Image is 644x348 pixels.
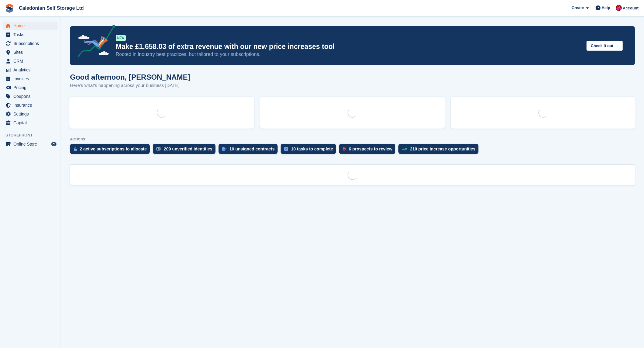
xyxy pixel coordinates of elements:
span: Sites [13,48,50,57]
span: Subscriptions [13,39,50,48]
a: menu [3,101,58,109]
p: Make £1,658.03 of extra revenue with our new price increases tool [116,42,582,51]
p: Rooted in industry best practices, but tailored to your subscriptions. [116,51,582,58]
a: menu [3,74,58,83]
div: 6 prospects to review [349,146,392,151]
img: task-75834270c22a3079a89374b754ae025e5fb1db73e45f91037f5363f120a921f8.svg [284,147,288,151]
a: menu [3,39,58,48]
a: menu [3,119,58,127]
span: CRM [13,57,50,65]
span: Analytics [13,66,50,74]
h1: Good afternoon, [PERSON_NAME] [70,73,190,81]
img: stora-icon-8386f47178a22dfd0bd8f6a31ec36ba5ce8667c1dd55bd0f319d3a0aa187defe.svg [5,4,14,13]
span: Invoices [13,74,50,83]
p: ACTIONS [70,137,635,141]
a: menu [3,110,58,118]
span: Help [602,5,610,11]
a: menu [3,83,58,92]
a: menu [3,48,58,57]
a: 2 active subscriptions to allocate [70,144,153,157]
span: Create [572,5,584,11]
span: Insurance [13,101,50,109]
a: menu [3,30,58,39]
a: menu [3,66,58,74]
div: NEW [116,35,126,41]
img: Donald Mathieson [616,5,622,11]
a: menu [3,22,58,30]
div: 10 tasks to complete [291,146,333,151]
img: contract_signature_icon-13c848040528278c33f63329250d36e43548de30e8caae1d1a13099fd9432cc5.svg [222,147,226,151]
a: 10 unsigned contracts [219,144,281,157]
a: 10 tasks to complete [281,144,339,157]
img: verify_identity-adf6edd0f0f0b5bbfe63781bf79b02c33cf7c696d77639b501bdc392416b5a36.svg [156,147,161,151]
div: 209 unverified identities [164,146,212,151]
a: Caledonian Self Storage Ltd [16,3,86,13]
button: Check it out → [586,41,623,51]
span: Pricing [13,83,50,92]
a: 6 prospects to review [339,144,398,157]
span: Tasks [13,30,50,39]
span: Home [13,22,50,30]
a: menu [3,140,58,148]
img: prospect-51fa495bee0391a8d652442698ab0144808aea92771e9ea1ae160a38d050c398.svg [343,147,346,151]
span: Account [623,5,639,11]
span: Online Store [13,140,50,148]
img: active_subscription_to_allocate_icon-d502201f5373d7db506a760aba3b589e785aa758c864c3986d89f69b8ff3... [74,147,77,151]
a: menu [3,92,58,101]
span: Capital [13,119,50,127]
div: 210 price increase opportunities [410,146,475,151]
a: menu [3,57,58,65]
div: 2 active subscriptions to allocate [80,146,147,151]
span: Storefront [5,132,61,138]
p: Here's what's happening across your business [DATE] [70,82,190,89]
img: price-adjustments-announcement-icon-8257ccfd72463d97f412b2fc003d46551f7dbcb40ab6d574587a9cd5c0d94... [73,25,115,59]
img: price_increase_opportunities-93ffe204e8149a01c8c9dc8f82e8f89637d9d84a8eef4429ea346261dce0b2c0.svg [402,148,407,150]
a: 209 unverified identities [153,144,219,157]
a: Preview store [50,140,58,148]
a: 210 price increase opportunities [398,144,481,157]
span: Coupons [13,92,50,101]
span: Settings [13,110,50,118]
div: 10 unsigned contracts [229,146,275,151]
